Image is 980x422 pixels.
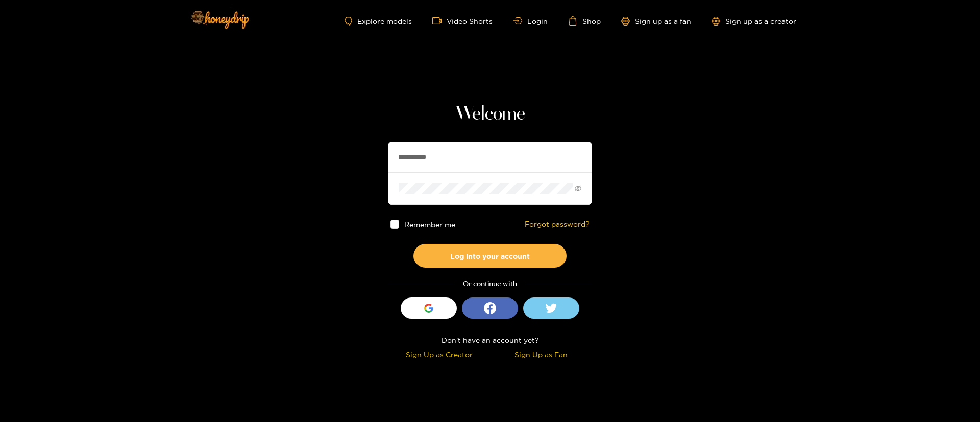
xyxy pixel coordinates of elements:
span: video-camera [432,16,447,26]
a: Sign up as a creator [712,17,796,26]
div: Or continue with [388,278,592,290]
a: Login [513,17,548,25]
h1: Welcome [388,102,592,127]
a: Shop [568,16,601,26]
div: Don't have an account yet? [388,334,592,346]
a: Sign up as a fan [621,17,691,26]
div: Sign Up as Creator [390,349,487,360]
a: Forgot password? [525,220,590,229]
span: eye-invisible [575,185,581,192]
div: Sign Up as Fan [493,349,590,360]
button: Log into your account [413,244,567,268]
a: Explore models [345,17,412,26]
span: Remember me [404,220,455,228]
a: Video Shorts [432,16,493,26]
